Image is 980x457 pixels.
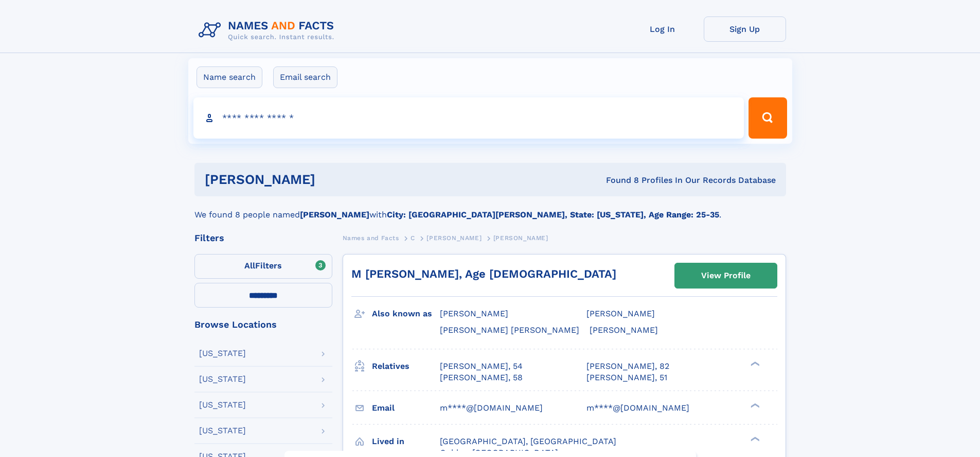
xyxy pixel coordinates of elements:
[199,349,246,358] div: [US_STATE]
[460,175,776,186] div: Found 8 Profiles In Our Records Database
[426,234,482,242] span: [PERSON_NAME]
[194,320,332,329] div: Browse Locations
[372,305,440,323] h3: Also known as
[440,372,523,383] a: [PERSON_NAME], 58
[244,261,255,270] span: All
[704,16,786,42] a: Sign Up
[426,231,482,244] a: [PERSON_NAME]
[748,402,760,409] div: ❯
[621,16,704,42] a: Log In
[748,360,760,367] div: ❯
[586,309,655,318] span: [PERSON_NAME]
[343,231,399,244] a: Names and Facts
[749,97,787,139] button: Search Button
[194,254,332,279] label: Filters
[675,263,777,288] a: View Profile
[372,399,440,417] h3: Email
[199,427,246,435] div: [US_STATE]
[586,361,669,372] a: [PERSON_NAME], 82
[300,210,369,219] b: [PERSON_NAME]
[586,372,667,383] a: [PERSON_NAME], 51
[193,97,744,139] input: search input
[411,231,415,244] a: C
[748,435,760,442] div: ❯
[590,325,658,335] span: [PERSON_NAME]
[493,234,548,242] span: [PERSON_NAME]
[199,375,246,383] div: [US_STATE]
[197,66,262,88] label: Name search
[194,233,332,243] div: Filters
[701,264,751,287] div: View Profile
[440,361,523,372] a: [PERSON_NAME], 54
[440,436,616,446] span: [GEOGRAPHIC_DATA], [GEOGRAPHIC_DATA]
[194,16,343,44] img: Logo Names and Facts
[199,401,246,409] div: [US_STATE]
[440,309,508,318] span: [PERSON_NAME]
[205,173,461,186] h1: [PERSON_NAME]
[411,234,415,242] span: C
[387,210,719,219] b: City: [GEOGRAPHIC_DATA][PERSON_NAME], State: [US_STATE], Age Range: 25-35
[372,358,440,375] h3: Relatives
[351,267,616,280] a: M [PERSON_NAME], Age [DEMOGRAPHIC_DATA]
[194,196,786,221] div: We found 8 people named with .
[440,325,579,335] span: [PERSON_NAME] [PERSON_NAME]
[273,66,337,88] label: Email search
[372,433,440,450] h3: Lived in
